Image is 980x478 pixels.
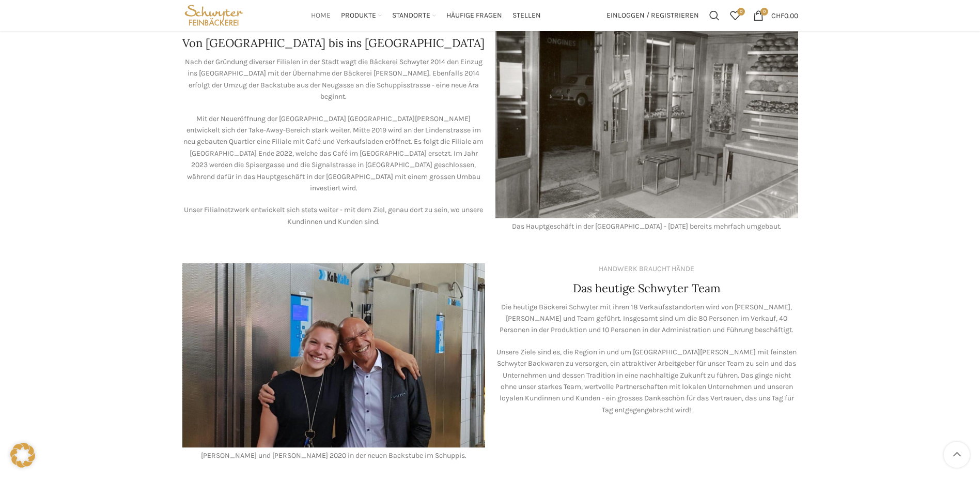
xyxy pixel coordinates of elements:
span: Unser Filialnetzwerk entwickelt sich stets weiter - mit dem Ziel, genau dort zu sein, wo unsere K... [184,205,483,226]
div: Meine Wunschliste [725,5,745,26]
h4: Von [GEOGRAPHIC_DATA] bis ins [GEOGRAPHIC_DATA] [182,35,485,51]
span: Home [311,11,331,21]
span: 0 [760,8,768,16]
p: Die heutige Bäckerei Schwyter mit ihren 18 Verkaufsstandorten wird von [PERSON_NAME], [PERSON_NAM... [495,302,798,336]
span: Stellen [512,11,541,21]
p: Unsere Ziele sind es, die Region in und um [GEOGRAPHIC_DATA][PERSON_NAME] mit feinsten Schwyter B... [495,347,798,416]
a: Produkte [341,5,382,26]
a: Home [311,5,331,26]
p: [PERSON_NAME] und [PERSON_NAME] 2020 in der neuen Backstube im Schuppis. [182,450,485,461]
span: Das Hauptgeschäft in der [GEOGRAPHIC_DATA] - [DATE] bereits mehrfach umgebaut. [512,222,782,231]
a: Stellen [512,5,541,26]
a: Site logo [182,10,246,19]
span: Häufige Fragen [446,11,502,21]
a: Häufige Fragen [446,5,502,26]
span: 0 [737,8,745,16]
a: Scroll to top button [944,442,970,468]
span: Einloggen / Registrieren [606,12,699,19]
h4: Das heutige Schwyter Team [573,280,721,296]
a: Einloggen / Registrieren [601,5,704,26]
span: Produkte [341,11,376,21]
a: 0 CHF0.00 [748,5,803,26]
a: Suchen [704,5,725,26]
span: Standorte [392,11,430,21]
p: Nach der Gründung diverser Filialen in der Stadt wagt die Bäckerei Schwyter 2014 den Einzug ins [... [182,56,485,103]
span: CHF [771,11,784,20]
a: 0 [725,5,745,26]
div: Main navigation [251,5,601,26]
div: HANDWERK BRAUCHT HÄNDE [599,263,694,275]
span: Mit der Neueröffnung der [GEOGRAPHIC_DATA] [GEOGRAPHIC_DATA][PERSON_NAME] entwickelt sich der Tak... [183,114,484,192]
bdi: 0.00 [771,11,798,20]
a: Standorte [392,5,436,26]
